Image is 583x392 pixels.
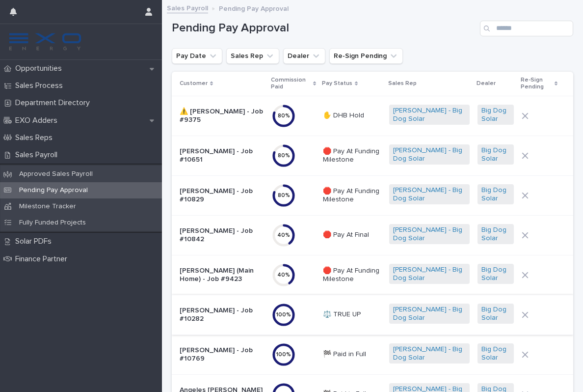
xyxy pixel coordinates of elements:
tr: [PERSON_NAME] - Job #1084240%🛑 Pay At Final[PERSON_NAME] - Big Dog Solar Big Dog Solar [172,215,573,255]
p: Fully Funded Projects [11,219,94,227]
div: 100 % [272,351,295,358]
tr: ⚠️ [PERSON_NAME] - Job #937580%✋ DHB Hold[PERSON_NAME] - Big Dog Solar Big Dog Solar [172,96,573,136]
tr: [PERSON_NAME] - Job #10769100%🏁 Paid in Full[PERSON_NAME] - Big Dog Solar Big Dog Solar [172,335,573,374]
a: [PERSON_NAME] - Big Dog Solar [393,226,466,243]
p: 🏁 Paid in Full [323,350,381,359]
p: 🛑 Pay At Funding Milestone [323,267,381,283]
a: Big Dog Solar [481,266,509,282]
h1: Pending Pay Approval [172,21,476,35]
p: Re-Sign Pending [521,75,552,93]
p: EXO Adders [11,116,65,125]
p: [PERSON_NAME] - Job #10282 [180,307,264,323]
a: Big Dog Solar [481,107,509,123]
a: Big Dog Solar [481,186,509,203]
p: [PERSON_NAME] - Job #10829 [180,187,264,204]
p: Sales Rep [388,78,417,89]
p: Department Directory [11,98,98,108]
p: Finance Partner [11,254,75,264]
p: Customer [180,78,208,89]
p: Sales Process [11,81,71,90]
div: 100 % [272,311,295,318]
p: Pending Pay Approval [219,2,289,13]
p: Pending Pay Approval [11,186,96,195]
div: 40 % [272,272,295,279]
p: Sales Payroll [11,150,65,160]
p: Solar PDFs [11,237,59,246]
button: Sales Rep [226,48,279,64]
p: 🛑 Pay At Funding Milestone [323,187,381,204]
button: Pay Date [172,48,222,64]
a: [PERSON_NAME] - Big Dog Solar [393,306,466,322]
a: Big Dog Solar [481,306,509,322]
div: 80 % [272,112,295,119]
a: Big Dog Solar [481,345,509,362]
div: 80 % [272,192,295,199]
a: [PERSON_NAME] - Big Dog Solar [393,266,466,282]
p: ⚖️ TRUE UP [323,310,381,319]
p: 🛑 Pay At Final [323,231,381,239]
p: Pay Status [322,78,352,89]
button: Re-Sign Pending [329,48,403,64]
button: Dealer [283,48,325,64]
div: 80 % [272,152,295,159]
p: 🛑 Pay At Funding Milestone [323,147,381,164]
p: Milestone Tracker [11,202,84,211]
tr: [PERSON_NAME] - Job #1065180%🛑 Pay At Funding Milestone[PERSON_NAME] - Big Dog Solar Big Dog Solar [172,136,573,175]
p: ✋ DHB Hold [323,112,381,120]
tr: [PERSON_NAME] (Main Home) - Job #942340%🛑 Pay At Funding Milestone[PERSON_NAME] - Big Dog Solar B... [172,255,573,295]
p: Commission Paid [271,75,311,93]
p: [PERSON_NAME] - Job #10842 [180,227,264,244]
img: FKS5r6ZBThi8E5hshIGi [8,32,82,52]
p: [PERSON_NAME] (Main Home) - Job #9423 [180,267,264,283]
div: 40 % [272,232,295,239]
a: Big Dog Solar [481,146,509,163]
a: [PERSON_NAME] - Big Dog Solar [393,146,466,163]
a: Sales Payroll [167,2,208,13]
tr: [PERSON_NAME] - Job #10282100%⚖️ TRUE UP[PERSON_NAME] - Big Dog Solar Big Dog Solar [172,295,573,335]
p: [PERSON_NAME] - Job #10651 [180,147,264,164]
p: Sales Reps [11,133,60,142]
tr: [PERSON_NAME] - Job #1082980%🛑 Pay At Funding Milestone[PERSON_NAME] - Big Dog Solar Big Dog Solar [172,175,573,215]
p: Opportunities [11,64,70,73]
a: Big Dog Solar [481,226,509,243]
p: ⚠️ [PERSON_NAME] - Job #9375 [180,108,264,124]
p: [PERSON_NAME] - Job #10769 [180,346,264,363]
a: [PERSON_NAME] - Big Dog Solar [393,107,466,123]
p: Dealer [477,78,496,89]
a: [PERSON_NAME] - Big Dog Solar [393,345,466,362]
p: Approved Sales Payroll [11,170,101,178]
a: [PERSON_NAME] - Big Dog Solar [393,186,466,203]
input: Search [480,21,573,36]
